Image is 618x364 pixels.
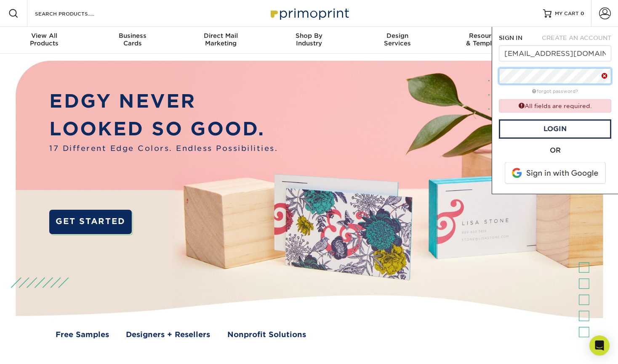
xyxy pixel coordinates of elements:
p: LOOKED SO GOOD. [49,115,278,143]
input: SEARCH PRODUCTS..... [34,8,116,18]
p: EDGY NEVER [49,87,278,115]
span: Resources [442,32,530,40]
div: Marketing [176,32,265,47]
span: 17 Different Edge Colors. Endless Possibilities. [49,143,278,154]
div: OR [499,145,611,156]
input: Email [499,45,611,61]
span: Design [353,32,442,40]
span: CREATE AN ACCOUNT [542,34,611,41]
a: Resources& Templates [442,27,530,54]
a: Free Samples [56,329,109,340]
div: Services [353,32,442,47]
div: All fields are required. [499,99,611,112]
div: & Templates [442,32,530,47]
a: Designers + Resellers [126,329,210,340]
a: GET STARTED [49,210,131,234]
span: Business [88,32,177,40]
a: Nonprofit Solutions [227,329,306,340]
iframe: Google Customer Reviews [2,338,72,361]
span: Shop By [265,32,353,40]
span: 0 [581,11,584,16]
div: Open Intercom Messenger [589,335,610,356]
a: Shop ByIndustry [265,27,353,54]
a: Login [499,119,611,139]
img: Primoprint [267,4,351,22]
a: Direct MailMarketing [176,27,265,54]
span: SIGN IN [499,34,522,41]
span: MY CART [555,10,579,17]
a: BusinessCards [88,27,177,54]
a: DesignServices [353,27,442,54]
div: Cards [88,32,177,47]
a: forgot password? [532,89,578,94]
span: Direct Mail [176,32,265,40]
div: Industry [265,32,353,47]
